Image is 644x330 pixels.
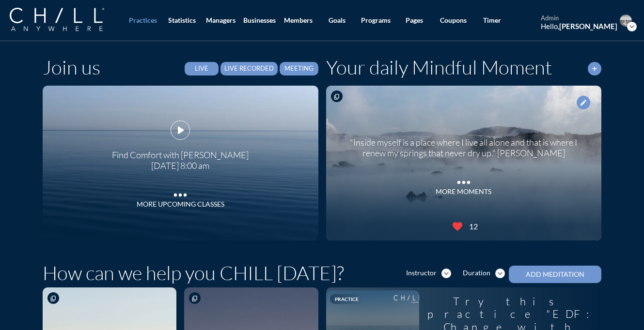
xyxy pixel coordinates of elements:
i: expand_more [495,269,505,278]
h1: How can we help you CHILL [DATE]? [43,261,344,285]
i: play_arrow [173,123,188,137]
div: Find Comfort with [PERSON_NAME] [112,143,249,161]
a: Company Logo [10,8,124,32]
div: Timer [483,16,501,25]
i: add [591,65,598,73]
img: Company Logo [10,8,104,31]
i: more_horiz [171,185,190,200]
div: Practices [129,16,157,25]
div: admin [541,15,617,22]
div: 12 [466,222,478,231]
div: Businesses [243,16,276,25]
div: Meeting [283,65,314,73]
div: More Upcoming Classes [137,200,224,209]
button: play [171,120,190,140]
div: Duration [463,269,490,277]
div: "Inside myself is a place where I live all alone and that is where I renew my springs that never ... [338,130,590,158]
div: Members [284,16,313,25]
div: Coupons [440,16,467,25]
button: Live [185,62,219,75]
button: Meeting [280,62,318,75]
div: Live Recorded [224,65,274,73]
i: content_copy [191,295,198,302]
div: Managers [206,16,236,25]
div: Goals [329,16,346,25]
i: edit [580,99,587,106]
button: Live Recorded [220,62,278,75]
i: favorite [452,221,463,232]
div: MORE MOMENTS [436,188,491,196]
div: [DATE] 8:00 am [112,161,249,171]
div: Programs [361,16,391,25]
h1: Your daily Mindful Moment [326,56,552,79]
i: more_horiz [454,173,473,187]
i: expand_more [627,22,637,31]
div: Pages [406,16,423,25]
div: Add Meditation [526,270,584,279]
div: Hello, [541,22,617,30]
span: Practice [335,296,359,302]
div: Live [192,65,211,73]
strong: [PERSON_NAME] [559,22,617,30]
i: content_copy [50,295,57,302]
h1: Join us [43,56,100,79]
div: Statistics [168,16,196,25]
i: content_copy [333,93,340,100]
i: expand_more [441,269,451,278]
img: Profile icon [620,15,632,27]
div: Instructor [406,269,437,277]
button: Add Meditation [509,266,601,283]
